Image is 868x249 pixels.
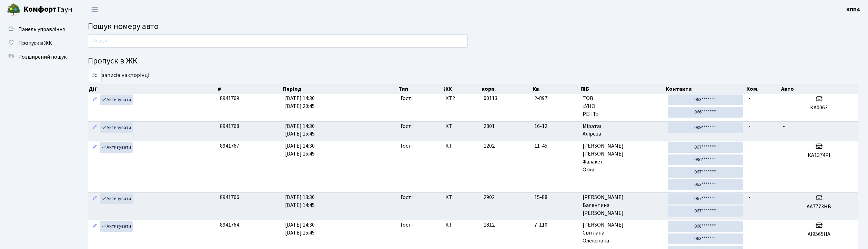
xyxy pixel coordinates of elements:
a: Пропуск в ЖК [3,36,72,50]
span: Пошук номеру авто [88,20,159,32]
a: Активувати [100,142,133,153]
th: Авто [780,84,858,94]
input: Пошук [88,34,468,48]
span: [DATE] 14:30 [DATE] 15:45 [285,122,315,138]
a: Редагувати [91,122,99,133]
span: Гості [401,94,413,102]
span: 15-88 [534,193,577,201]
th: Контакти [665,84,746,94]
span: 00113 [484,94,497,102]
span: [PERSON_NAME] [PERSON_NAME] Фалакет Огли [583,142,662,173]
span: Гості [401,193,413,201]
span: 11-45 [534,142,577,150]
a: Редагувати [91,142,99,153]
span: 7-110 [534,221,577,229]
th: Кв. [532,84,580,94]
h5: АІ9565НА [783,231,855,238]
span: 8941768 [220,122,239,130]
span: - [748,221,750,229]
img: logo.png [7,3,21,17]
span: [DATE] 13:30 [DATE] 14:45 [285,193,315,209]
span: 2801 [484,122,495,130]
a: Панель управління [3,22,72,36]
span: КТ [445,193,478,201]
h5: КА1374РІ [783,152,855,159]
h5: АА7773НВ [783,203,855,210]
th: Період [282,84,398,94]
span: [DATE] 14:30 [DATE] 15:45 [285,221,315,237]
span: [DATE] 14:30 [DATE] 20:45 [285,94,315,110]
span: ТОВ «УНО РЕНТ» [583,94,662,118]
span: 2902 [484,193,495,201]
a: Активувати [100,193,133,204]
th: Дії [88,84,217,94]
span: Панель управління [18,26,65,33]
th: ПІБ [580,84,665,94]
span: - [748,142,750,150]
span: [DATE] 14:30 [DATE] 15:45 [285,142,315,158]
span: - [748,122,750,130]
button: Переключити навігацію [86,4,103,15]
span: 8941764 [220,221,239,229]
h4: Пропуск в ЖК [88,56,858,66]
label: записів на сторінці [88,69,149,82]
a: Редагувати [91,221,99,232]
span: [PERSON_NAME] Світлана Олексіївна [583,221,662,245]
span: КТ [445,142,478,150]
span: Пропуск в ЖК [18,39,52,47]
span: [PERSON_NAME] Валентина [PERSON_NAME] [583,193,662,217]
span: Таун [23,4,72,16]
a: Редагувати [91,193,99,204]
a: Активувати [100,221,133,232]
span: 16-12 [534,122,577,130]
span: 8941766 [220,193,239,201]
span: - [748,94,750,102]
span: 8941767 [220,142,239,150]
span: Міратаї Аліреза [583,122,662,138]
a: Активувати [100,122,133,133]
span: КТ [445,221,478,229]
span: Гості [401,221,413,229]
h5: КА0063 [783,104,855,111]
select: записів на сторінці [88,69,102,82]
a: КПП4 [846,6,860,14]
span: КТ2 [445,94,478,102]
span: 1202 [484,142,495,150]
b: КПП4 [846,6,860,13]
span: 2-897 [534,94,577,102]
span: - [748,193,750,201]
th: корп. [481,84,532,94]
a: Активувати [100,94,133,105]
span: 8941769 [220,94,239,102]
a: Розширений пошук [3,50,72,64]
span: Розширений пошук [18,53,67,61]
th: Тип [398,84,443,94]
th: Ком. [746,84,780,94]
span: - [783,122,785,130]
span: КТ [445,122,478,130]
a: Редагувати [91,94,99,105]
span: Гості [401,122,413,130]
span: 1812 [484,221,495,229]
th: ЖК [443,84,481,94]
b: Комфорт [23,4,57,15]
th: # [217,84,282,94]
span: Гості [401,142,413,150]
